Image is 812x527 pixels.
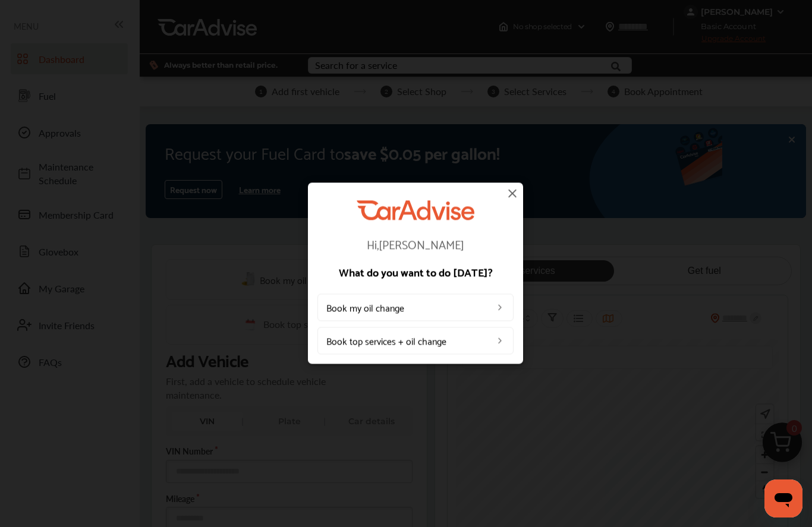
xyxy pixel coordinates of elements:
img: CarAdvise Logo [357,200,474,220]
a: Book top services + oil change [317,327,514,354]
a: Book my oil change [317,294,514,321]
iframe: Button to launch messaging window [764,479,802,517]
img: left_arrow_icon.0f472efe.svg [495,336,505,345]
p: What do you want to do [DATE]? [317,266,514,277]
img: close-icon.a004319c.svg [505,186,520,200]
img: left_arrow_icon.0f472efe.svg [495,302,505,312]
p: Hi, [PERSON_NAME] [317,238,514,250]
